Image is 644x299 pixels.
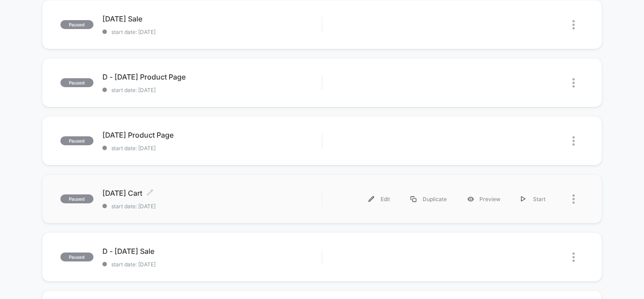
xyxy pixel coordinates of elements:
img: close [572,194,575,204]
span: paused [60,194,93,203]
img: close [572,20,575,29]
img: menu [369,196,374,202]
div: Preview [457,189,511,209]
img: close [572,253,575,262]
div: Duplicate [400,189,457,209]
img: menu [411,196,416,202]
span: paused [60,20,93,29]
span: paused [60,253,93,261]
img: close [572,136,575,146]
span: [DATE] Product Page [102,131,322,139]
span: paused [60,78,93,87]
span: start date: [DATE] [102,261,322,268]
img: close [572,78,575,88]
div: Start [511,189,556,209]
span: [DATE] Sale [102,14,322,23]
span: start date: [DATE] [102,29,322,35]
span: [DATE] Cart [102,189,322,198]
span: start date: [DATE] [102,87,322,93]
span: start date: [DATE] [102,203,322,210]
span: D - [DATE] Product Page [102,72,322,81]
div: Edit [358,189,400,209]
span: D - [DATE] Sale [102,247,322,256]
img: menu [521,196,525,202]
span: start date: [DATE] [102,145,322,152]
span: paused [60,136,93,145]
